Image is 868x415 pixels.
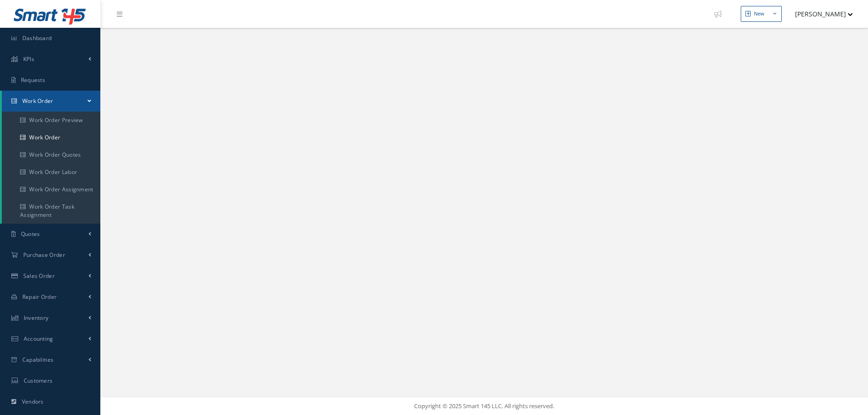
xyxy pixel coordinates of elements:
a: Work Order Labor [2,164,100,181]
span: Requests [21,76,45,84]
span: Vendors [22,398,44,405]
span: Repair Order [22,293,57,301]
button: New [741,6,782,22]
span: Accounting [24,335,53,343]
a: Work Order Quotes [2,146,100,164]
span: Customers [24,377,53,384]
a: Work Order Assignment [2,181,100,198]
a: Work Order [2,129,100,146]
span: Quotes [21,230,40,238]
button: [PERSON_NAME] [786,5,853,23]
a: Work Order Task Assignment [2,198,100,224]
span: Work Order [22,97,53,105]
span: Purchase Order [23,251,65,259]
a: Work Order Preview [2,112,100,129]
span: Inventory [24,314,49,322]
span: KPIs [23,55,34,63]
span: Sales Order [23,272,55,280]
div: New [754,10,764,18]
span: Capabilities [22,356,54,364]
a: Work Order [2,91,100,112]
div: Copyright © 2025 Smart 145 LLC. All rights reserved. [109,402,859,411]
span: Dashboard [22,34,52,42]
